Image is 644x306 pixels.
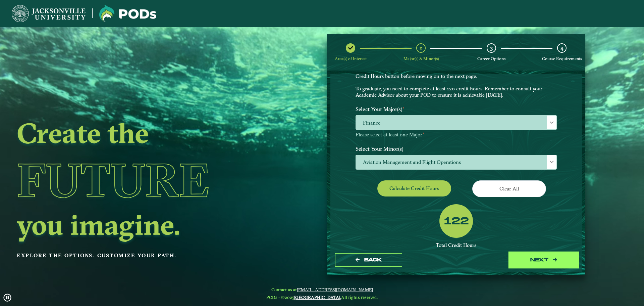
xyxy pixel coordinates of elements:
[351,103,562,116] label: Select Your Major(s)
[351,142,562,155] label: Select Your Minor(s)
[560,45,563,51] span: 4
[335,253,402,267] button: Back
[356,116,556,130] span: Finance
[490,45,493,51] span: 3
[99,5,156,22] img: Jacksonville University logo
[266,295,378,300] span: PODs - ©2025 All rights reserved.
[356,60,557,98] p: Choose your major(s) and minor(s) in the dropdown windows below to create a POD. This is your cha...
[17,149,273,211] h1: Future
[377,180,451,196] button: Calculate credit hours
[510,253,577,267] button: next
[356,242,557,249] div: Total Credit Hours
[364,257,382,263] span: Back
[420,45,422,51] span: 2
[356,132,557,138] p: Please select at least one Major
[542,56,582,61] span: Course Requirements
[297,287,373,292] a: [EMAIL_ADDRESS][DOMAIN_NAME]
[12,5,86,22] img: Jacksonville University logo
[404,56,439,61] span: Major(s) & Minor(s)
[356,155,556,170] span: Aviation Management and Flight Operations
[472,180,546,197] button: Clear All
[17,211,273,239] h2: you imagine.
[402,105,405,110] sup: ⋆
[422,131,425,135] sup: ⋆
[17,119,273,147] h2: Create the
[335,56,367,61] span: Area(s) of Interest
[266,287,378,292] span: Contact us at
[294,295,341,300] a: [GEOGRAPHIC_DATA].
[17,251,273,261] p: Explore the options. Customize your path.
[444,215,469,228] label: 122
[477,56,505,61] span: Career Options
